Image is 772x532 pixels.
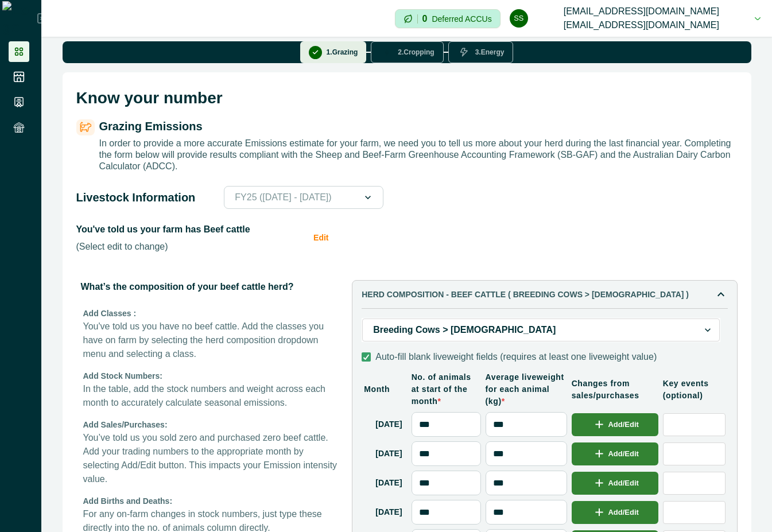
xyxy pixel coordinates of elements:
button: Add/Edit [572,501,658,524]
p: You've told us your farm has Beef cattle [76,223,305,236]
p: HERD COMPOSITION - Beef cattle ( Breeding Cows > [DEMOGRAPHIC_DATA] ) [362,290,713,300]
button: 3.Energy [448,41,514,63]
p: No. of animals at start of the month [412,371,481,407]
p: 0 [422,14,428,24]
p: Average liveweight for each animal (kg) [486,371,567,407]
button: Add/Edit [572,472,658,495]
button: Add/Edit [572,442,658,465]
p: [DATE] [375,506,402,518]
p: What’s the composition of your beef cattle herd? [76,275,343,298]
p: Month [364,383,406,395]
p: Livestock Information [76,191,196,204]
p: Deferred ACCUs [432,14,491,23]
p: Add Stock Numbers: [83,370,339,382]
p: In order to provide a more accurate Emissions estimate for your farm, we need you to tell us more... [99,138,738,172]
p: Changes from sales/purchases [572,378,658,402]
p: In the table, add the stock numbers and weight across each month to accurately calculate seasonal... [83,382,339,410]
p: Know your number [76,86,738,110]
button: 1.Grazing [300,41,367,63]
button: 2.Cropping [371,41,443,63]
p: You've told us you have no beef cattle. Add the classes you have on farm by selecting the herd co... [83,320,339,361]
button: Add/Edit [572,413,658,436]
p: [DATE] [375,448,402,460]
p: Auto-fill blank liveweight fields (requires at least one liveweight value) [375,351,657,362]
p: ( Select edit to change ) [76,241,305,253]
img: Logo [2,1,37,36]
p: [DATE] [375,477,402,489]
p: Add Classes : [83,308,339,320]
p: Key events (optional) [663,378,726,402]
button: HERD COMPOSITION - Beef cattle ( Breeding Cows > [DEMOGRAPHIC_DATA] ) [362,288,727,301]
p: Add Sales/Purchases: [83,419,339,431]
button: Edit [313,223,337,253]
p: Grazing Emissions [99,119,203,133]
p: Add Births and Deaths: [83,495,339,507]
p: You’ve told us you sold zero and purchased zero beef cattle. Add your trading numbers to the appr... [83,431,339,486]
p: [DATE] [375,418,402,430]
